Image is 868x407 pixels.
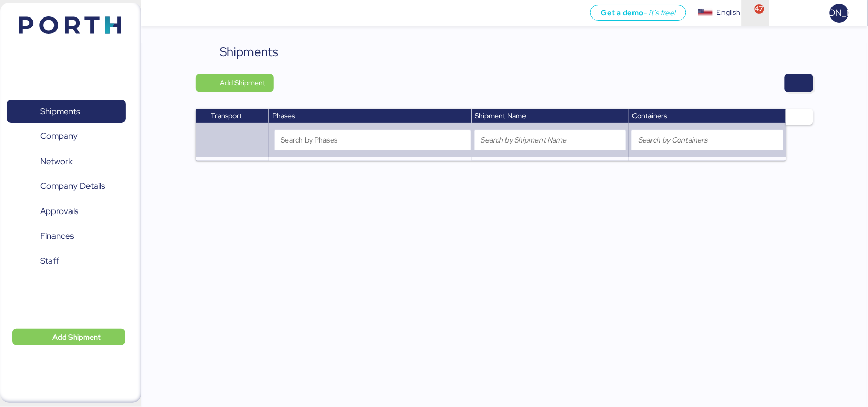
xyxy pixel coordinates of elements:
a: Shipments [7,100,126,123]
span: Containers [632,111,667,120]
button: Add Shipment [196,74,274,92]
a: Approvals [7,200,126,223]
span: Add Shipment [52,331,101,343]
span: Shipment Name [475,111,527,120]
span: Transport [211,111,242,120]
a: Finances [7,224,126,248]
input: Search by Containers [638,134,777,146]
button: Add Shipment [12,329,125,345]
span: Add Shipment [220,77,265,89]
span: Staff [40,254,59,269]
div: English [717,7,740,18]
a: Staff [7,250,126,273]
div: Shipments [220,43,278,61]
button: Menu [148,5,165,22]
span: Shipments [40,104,80,119]
span: Phases [273,111,295,120]
span: Finances [40,228,74,243]
span: Company [40,129,78,144]
input: Search by Shipment Name [481,134,620,146]
span: Approvals [40,204,78,219]
a: Company Details [7,174,126,198]
a: Network [7,150,126,173]
span: Network [40,154,73,169]
a: Company [7,125,126,148]
span: Company Details [40,179,105,193]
